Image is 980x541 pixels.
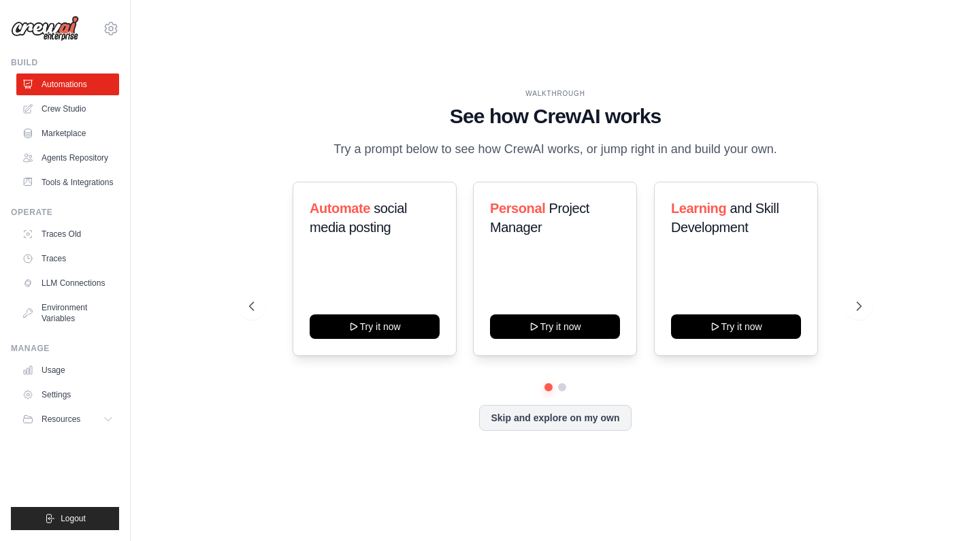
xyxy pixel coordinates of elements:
span: Automate [310,201,370,216]
a: Tools & Integrations [16,171,119,193]
button: Logout [11,507,119,530]
a: LLM Connections [16,272,119,294]
a: Agents Repository [16,147,119,169]
h1: See how CrewAI works [249,104,861,129]
span: Project Manager [490,201,589,235]
a: Settings [16,384,119,406]
p: Try a prompt below to see how CrewAI works, or jump right in and build your own. [327,140,784,159]
img: Logo [11,16,79,42]
div: WALKTHROUGH [249,88,861,99]
a: Traces [16,248,119,269]
a: Crew Studio [16,98,119,120]
div: Operate [11,207,119,218]
button: Skip and explore on my own [479,405,631,431]
button: Try it now [490,314,620,339]
button: Try it now [671,314,801,339]
span: Logout [61,513,86,524]
span: Resources [42,414,80,425]
div: Build [11,57,119,68]
iframe: Chat Widget [912,476,980,541]
span: social media posting [310,201,407,235]
span: Learning [671,201,726,216]
a: Environment Variables [16,297,119,329]
a: Automations [16,73,119,95]
div: Manage [11,343,119,354]
a: Usage [16,359,119,381]
button: Resources [16,408,119,430]
span: and Skill Development [671,201,779,235]
span: Personal [490,201,545,216]
button: Try it now [310,314,440,339]
a: Marketplace [16,122,119,144]
a: Traces Old [16,223,119,245]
